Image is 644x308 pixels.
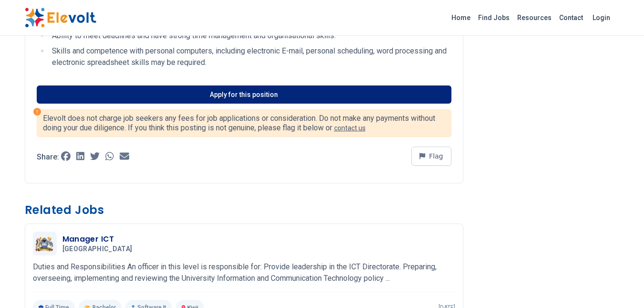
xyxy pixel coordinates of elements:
h3: Manager ICT [62,234,136,245]
p: Elevolt does not charge job seekers any fees for job applications or consideration. Do not make a... [43,114,445,133]
a: contact us [334,124,366,132]
iframe: Chat Widget [596,262,644,308]
a: Contact [555,10,587,25]
img: Kisii University [35,235,54,251]
a: Login [587,8,616,27]
p: Share: [37,153,59,161]
a: Home [448,10,474,25]
a: Apply for this position [37,85,451,104]
li: Ability to meet deadlines and have strong time management and organisational skills. [49,30,451,42]
img: Elevolt [25,8,96,28]
h3: Related Jobs [25,202,463,218]
span: [GEOGRAPHIC_DATA] [62,245,133,254]
p: Duties and Responsibilities An officer in this level is responsible for: Provide leadership in th... [33,261,455,284]
button: Flag [411,147,451,166]
a: Find Jobs [474,10,513,25]
a: Resources [513,10,555,25]
li: Skills and competence with personal computers, including electronic E-mail, personal scheduling, ... [49,45,451,68]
